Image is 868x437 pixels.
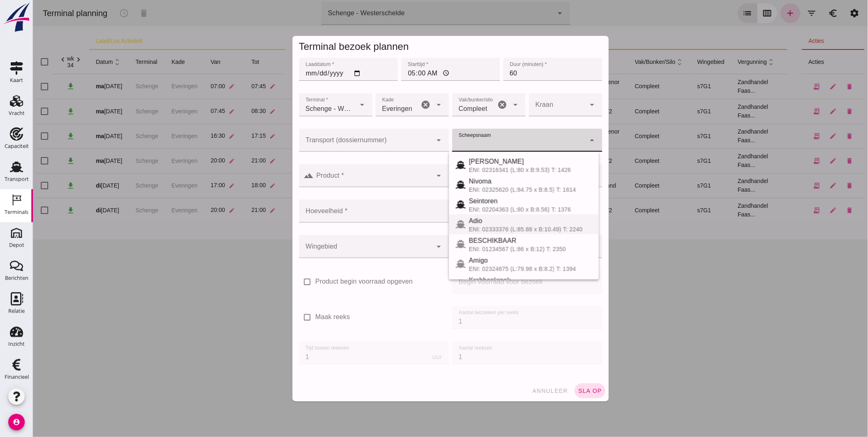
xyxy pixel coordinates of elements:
i: account_circle [8,414,25,430]
span: Compleet [426,104,455,114]
div: ENI: 02325620 (L:84.75 x B:8.5) T: 1614 [436,186,559,193]
i: arrow_drop_down [401,242,411,251]
div: ENI: 02324875 (L:79.98 x B:8.2) T: 1394 [436,265,559,272]
i: arrow_drop_down [478,100,488,110]
i: arrow_drop_down [554,100,564,110]
i: Wis Vak/bunker/silo [465,100,475,110]
div: Krabbenkreek [436,275,559,285]
div: Relatie [8,308,25,314]
span: Everingen [349,104,379,114]
span: sla op [545,388,569,394]
div: ENI: 02204363 (L:80 x B:8.56) T: 1376 [436,206,559,213]
i: arrow_drop_down [401,100,411,110]
div: ENI: 01234567 (L:86 x B:12) T: 2350 [436,246,559,252]
span: Terminal bezoek plannen [266,41,376,52]
i: Open [401,171,411,181]
div: Transport [5,176,29,182]
div: Inzicht [8,341,25,347]
div: Nivoma [436,176,559,186]
div: Capaciteit [5,143,29,149]
div: Terminals [5,209,28,215]
i: Open [401,135,411,145]
div: ENI: 02316341 (L:80 x B:9.53) T: 1426 [436,167,559,173]
div: Berichten [5,275,28,281]
i: Sluit [554,135,564,145]
div: Financieel [5,374,29,380]
label: Product begin voorraad opgeven [283,277,380,287]
button: sla op [542,383,573,398]
div: BESCHIKBAAR [436,236,559,246]
img: logo-small.a267ee39.svg [2,2,31,33]
button: annuleer [496,383,538,398]
div: Seintoren [436,196,559,206]
div: Depot [9,242,24,248]
div: Adio [436,216,559,226]
div: ENI: 02333376 (L:85.88 x B:10.49) T: 2240 [436,226,559,233]
span: annuleer [499,388,535,394]
i: landscape [271,171,281,181]
div: Vracht [9,110,25,116]
div: [PERSON_NAME] [436,157,559,167]
label: Maak reeks [283,312,317,322]
i: arrow_drop_down [325,100,335,110]
span: Schenge - Westerschelde [273,104,321,114]
i: Wis Kade [388,100,398,110]
div: Kaart [10,78,23,83]
div: Amigo [436,256,559,265]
